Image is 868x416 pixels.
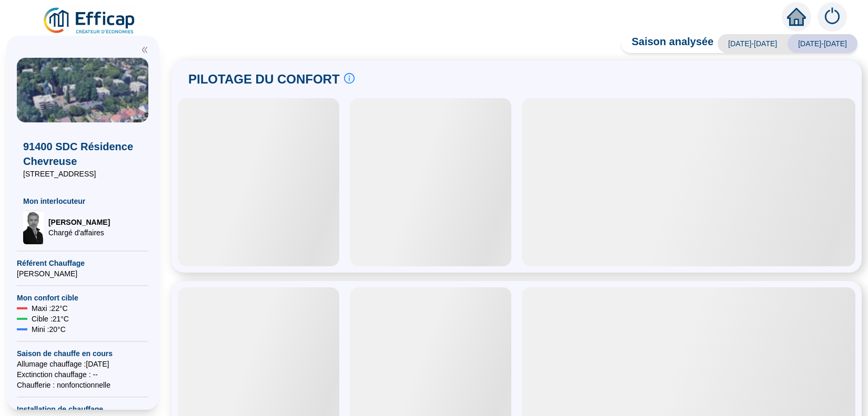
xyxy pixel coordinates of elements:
span: Mon interlocuteur [23,196,142,206]
span: Cible : 21 °C [32,314,69,324]
span: Mini : 20 °C [32,324,66,335]
img: efficap energie logo [42,6,137,36]
span: [PERSON_NAME] [48,217,110,227]
span: Chargé d'affaires [48,227,110,238]
img: Chargé d'affaires [23,211,44,244]
span: Exctinction chauffage : -- [17,369,148,380]
span: double-left [141,46,148,54]
span: 91400 SDC Résidence Chevreuse [23,139,142,169]
span: [STREET_ADDRESS] [23,169,142,179]
span: Chaufferie : non fonctionnelle [17,380,148,390]
span: info-circle [344,73,355,84]
span: Installation de chauffage [17,404,148,414]
span: PILOTAGE DU CONFORT [188,71,340,88]
span: Allumage chauffage : [DATE] [17,359,148,369]
span: [PERSON_NAME] [17,268,148,279]
span: [DATE]-[DATE] [718,34,788,53]
span: Saison de chauffe en cours [17,348,148,359]
span: Saison analysée [621,34,714,53]
img: alerts [817,2,847,32]
span: Mon confort cible [17,293,148,303]
span: [DATE]-[DATE] [788,34,857,53]
span: Référent Chauffage [17,258,148,268]
span: Maxi : 22 °C [32,303,68,314]
span: home [787,7,806,26]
